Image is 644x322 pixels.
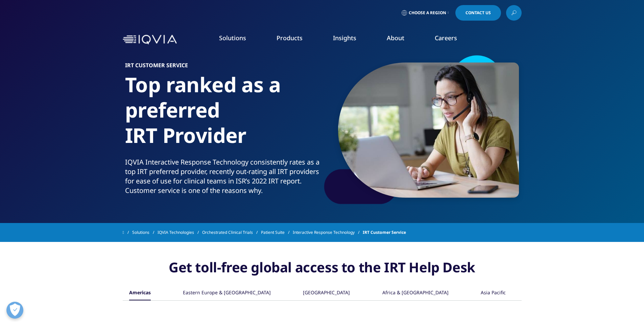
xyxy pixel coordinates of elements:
[338,63,519,198] img: irt-hero-image---cropped.jpg
[183,286,271,300] div: Eastern Europe & [GEOGRAPHIC_DATA]
[158,226,202,239] a: IQVIA Technologies
[481,286,506,300] div: Asia Pacific
[180,24,522,55] nav: Primary
[381,286,449,300] button: Africa & [GEOGRAPHIC_DATA]
[303,286,350,300] div: [GEOGRAPHIC_DATA]
[261,226,293,239] a: Patient Suite
[123,259,522,286] h3: Get toll-free global access to the IRT Help Desk
[219,34,246,42] a: Solutions
[123,35,177,45] img: IQVIA Healthcare Information Technology and Pharma Clinical Research Company
[435,34,457,42] a: Careers
[129,286,151,300] div: Americas
[409,10,446,16] span: Choose a Region
[333,34,356,42] a: Insights
[182,286,271,300] button: Eastern Europe & [GEOGRAPHIC_DATA]
[293,226,363,239] a: Interactive Response Technology
[6,302,23,319] button: Open Preferences
[480,286,506,300] button: Asia Pacific
[125,157,319,199] p: IQVIA Interactive Response Technology consistently rates as a top IRT preferred provider, recentl...
[125,72,319,157] h1: Top ranked as a preferred IRT Provider
[125,63,319,72] h6: IRT CUSTOMER SERVICE
[128,286,151,300] button: Americas
[132,226,158,239] a: Solutions
[382,286,449,300] div: Africa & [GEOGRAPHIC_DATA]
[363,226,406,239] span: IRT Customer Service
[277,34,303,42] a: Products
[202,226,261,239] a: Orchestrated Clinical Trials
[387,34,404,42] a: About
[466,11,491,15] span: Contact Us
[302,286,350,300] button: [GEOGRAPHIC_DATA]
[455,5,501,21] a: Contact Us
